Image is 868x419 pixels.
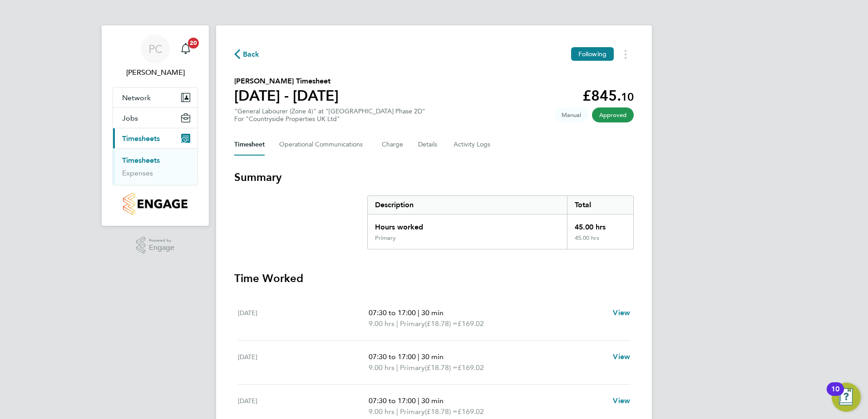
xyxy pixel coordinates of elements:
span: | [418,352,419,361]
span: Back [243,49,260,60]
span: 9.00 hrs [369,319,395,328]
div: [DATE] [238,351,369,373]
button: Charge [382,134,404,156]
a: Expenses [122,169,153,177]
span: 07:30 to 17:00 [369,352,416,361]
h3: Summary [234,170,634,185]
span: £169.02 [458,363,484,372]
span: Timesheets [122,134,160,143]
button: Details [418,134,439,156]
span: 9.00 hrs [369,363,395,372]
a: View [613,351,630,362]
span: 20 [188,38,199,49]
span: (£18.78) = [425,363,458,372]
span: | [418,308,419,317]
button: Open Resource Center, 10 new notifications [832,383,861,412]
div: For "Countryside Properties UK Ltd" [234,115,425,123]
span: 07:30 to 17:00 [369,396,416,405]
button: Operational Communications [279,134,367,156]
span: View [613,352,630,361]
button: Back [234,49,260,60]
span: Primary [400,362,425,373]
button: Network [113,88,197,107]
span: This timesheet was manually created. [554,107,588,122]
span: 30 min [421,352,444,361]
div: "General Labourer (Zone 4)" at "[GEOGRAPHIC_DATA] Phase 2D" [234,107,425,123]
button: Jobs [113,108,197,128]
img: countryside-properties-logo-retina.png [123,193,187,215]
div: Primary [375,234,396,242]
span: (£18.78) = [425,319,458,328]
div: [DATE] [238,395,369,417]
nav: Main navigation [102,25,209,226]
div: [DATE] [238,307,369,329]
div: Description [368,196,567,214]
a: View [613,395,630,406]
span: £169.02 [458,319,484,328]
span: | [396,363,398,372]
a: View [613,307,630,318]
div: Timesheets [113,148,197,185]
a: PC[PERSON_NAME] [113,34,198,78]
app-decimal: £845. [582,87,634,104]
div: 45.00 hrs [567,234,633,249]
span: PC [148,43,163,55]
span: | [418,396,419,405]
a: Timesheets [122,156,160,165]
h1: [DATE] - [DATE] [234,87,339,105]
span: Following [578,50,607,58]
span: | [396,319,398,328]
a: Powered byEngage [136,237,175,254]
span: 10 [621,90,634,103]
span: Primary [400,318,425,329]
h2: [PERSON_NAME] Timesheet [234,76,339,87]
span: Primary [400,406,425,417]
span: 07:30 to 17:00 [369,308,416,317]
span: | [396,407,398,416]
span: (£18.78) = [425,407,458,416]
a: Go to home page [113,193,198,215]
span: Engage [149,244,174,252]
span: 30 min [421,396,444,405]
span: Jobs [122,114,138,122]
span: 9.00 hrs [369,407,395,416]
span: 30 min [421,308,444,317]
button: Activity Logs [454,134,492,156]
a: 20 [177,34,195,63]
span: This timesheet has been approved. [592,107,634,122]
div: 45.00 hrs [567,214,633,234]
button: Timesheets [113,128,197,148]
span: Powered by [149,237,174,244]
span: View [613,308,630,317]
button: Following [571,47,614,61]
span: Paul Caers [113,67,198,78]
div: Hours worked [368,214,567,234]
div: Summary [367,195,634,249]
button: Timesheets Menu [617,47,634,61]
button: Timesheet [234,134,265,156]
span: £169.02 [458,407,484,416]
span: View [613,396,630,405]
h3: Time Worked [234,271,634,286]
span: Network [122,93,151,102]
div: Total [567,196,633,214]
div: 10 [831,389,839,401]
